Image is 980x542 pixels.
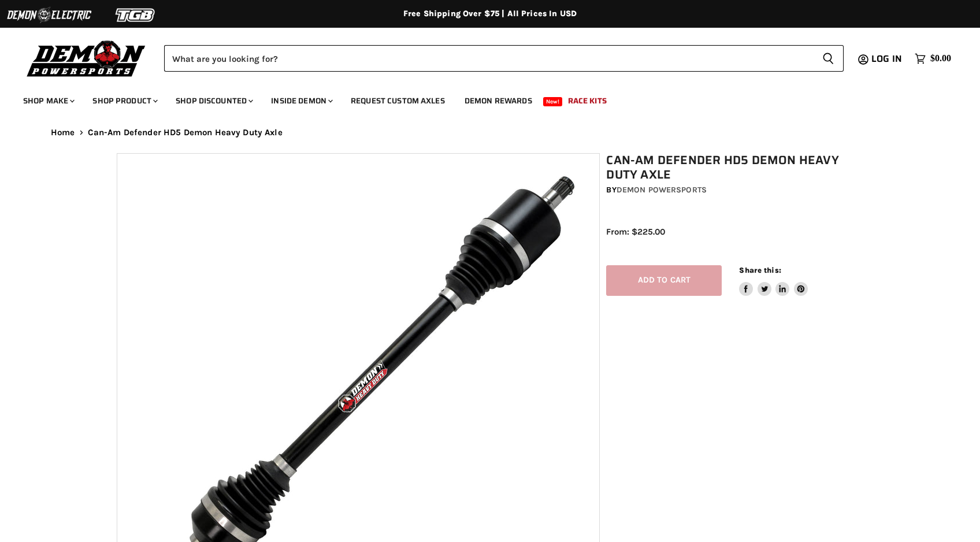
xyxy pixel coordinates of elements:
ul: Main menu [14,84,948,113]
input: Search [164,45,813,72]
a: Race Kits [559,89,615,113]
img: Demon Powersports [23,38,150,79]
span: Share this: [739,266,781,274]
nav: Breadcrumbs [28,128,952,138]
span: From: $225.00 [606,227,665,237]
a: Shop Make [14,89,81,113]
span: $0.00 [930,53,951,64]
span: New! [543,97,563,106]
a: Request Custom Axles [342,89,454,113]
h1: Can-Am Defender HD5 Demon Heavy Duty Axle [606,153,870,182]
span: Can-Am Defender HD5 Demon Heavy Duty Axle [88,128,283,138]
span: Log in [871,51,902,66]
a: Home [51,128,75,138]
a: Shop Discounted [167,89,260,113]
a: Demon Powersports [617,185,707,195]
a: Demon Rewards [456,89,541,113]
a: Inside Demon [262,89,340,113]
aside: Share this: [739,265,808,296]
div: Free Shipping Over $75 | All Prices In USD [28,9,952,19]
button: Search [813,45,844,72]
form: Product [164,45,844,72]
img: TGB Logo 2 [92,4,179,26]
a: Log in [866,54,909,64]
a: Shop Product [84,89,165,113]
a: $0.00 [909,50,957,67]
img: Demon Electric Logo 2 [6,4,92,26]
div: by [606,184,870,196]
